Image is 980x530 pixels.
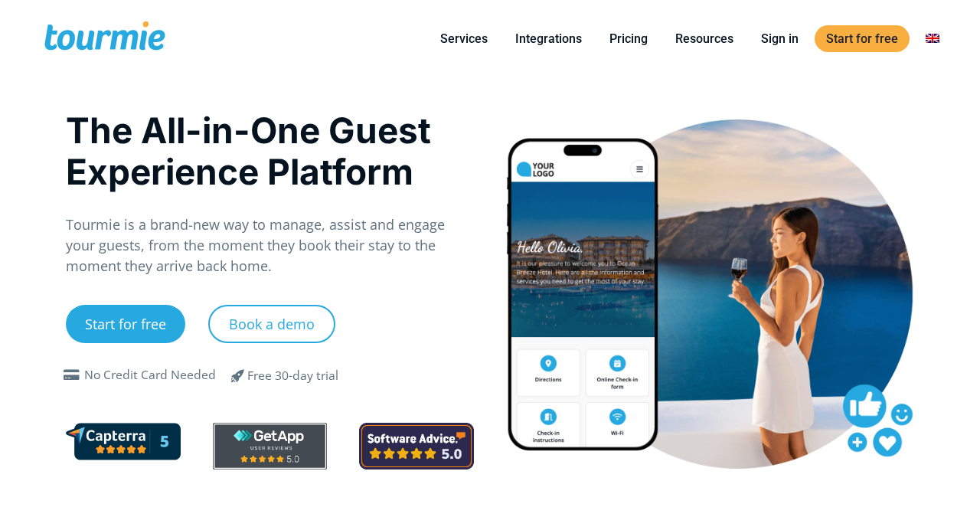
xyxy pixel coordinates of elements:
a: Resources [664,29,745,48]
a: Start for free [66,305,185,343]
h1: The All-in-One Guest Experience Platform [66,110,474,192]
a: Start for free [815,25,910,52]
a: Integrations [504,29,593,48]
a: Sign in [750,29,810,48]
div: Free 30-day trial [247,367,338,385]
a: Services [429,29,499,48]
p: Tourmie is a brand-new way to manage, assist and engage your guests, from the moment they book th... [66,214,474,276]
a: Pricing [598,29,659,48]
span:  [220,366,256,384]
div: No Credit Card Needed [84,366,216,384]
span:  [60,369,84,381]
a: Switch to [914,29,951,48]
a: Book a demo [208,305,335,343]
